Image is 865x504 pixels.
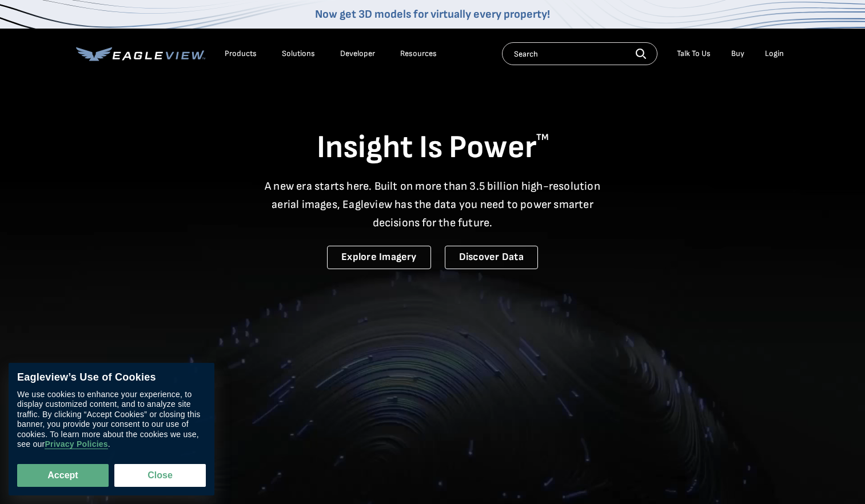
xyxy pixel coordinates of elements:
button: Accept [17,464,109,487]
button: Close [114,464,206,487]
div: We use cookies to enhance your experience, to display customized content, and to analyze site tra... [17,390,206,450]
div: Products [225,49,257,59]
div: Eagleview’s Use of Cookies [17,371,206,384]
div: Solutions [282,49,315,59]
div: Talk To Us [677,49,711,59]
sup: TM [536,132,549,143]
div: Resources [400,49,437,59]
div: Login [765,49,784,59]
a: Buy [731,49,744,59]
input: Search [502,42,657,65]
a: Privacy Policies [45,440,107,450]
a: Developer [340,49,375,59]
p: A new era starts here. Built on more than 3.5 billion high-resolution aerial images, Eagleview ha... [258,177,608,232]
a: Explore Imagery [327,246,431,269]
a: Discover Data [445,246,538,269]
a: Now get 3D models for virtually every property! [315,7,550,21]
h1: Insight Is Power [76,128,790,168]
